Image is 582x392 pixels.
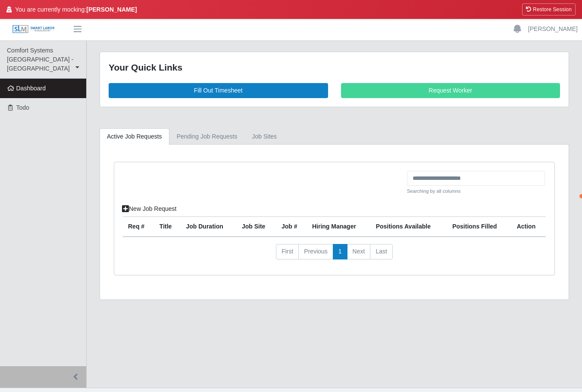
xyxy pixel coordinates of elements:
a: job sites [245,128,285,145]
small: Searching by all columns [407,188,545,195]
th: Job # [276,217,307,237]
a: Request Worker [341,83,560,98]
th: Job Duration [181,217,236,237]
th: Title [154,217,181,237]
span: Dashboard [16,85,46,92]
th: Positions Available [371,217,447,237]
a: Fill Out Timesheet [109,83,328,98]
div: Your Quick Links [109,61,560,74]
strong: [PERSON_NAME] [86,6,137,13]
nav: pagination [123,244,546,266]
th: Action [512,217,546,237]
span: You are currently mocking: [15,5,137,14]
span: Todo [16,104,29,111]
a: Pending Job Requests [169,128,245,145]
th: Positions Filled [447,217,512,237]
th: Hiring Manager [307,217,371,237]
a: [PERSON_NAME] [528,25,578,34]
a: Active Job Requests [100,128,169,145]
th: job site [237,217,276,237]
a: 1 [333,244,347,259]
th: Req # [123,217,154,237]
a: New Job Request [116,201,182,216]
button: Restore Session [522,3,576,15]
img: SLM Logo [12,25,55,34]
